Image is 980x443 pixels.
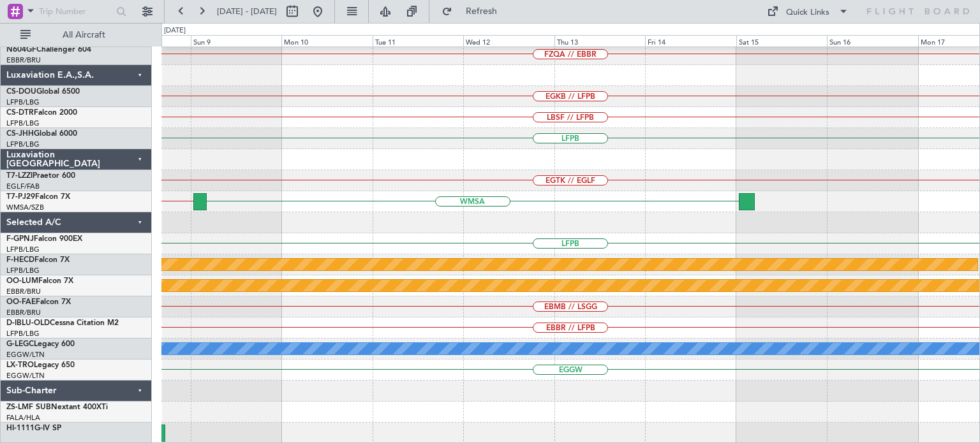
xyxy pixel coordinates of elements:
span: F-HECD [6,256,34,264]
span: F-GPNJ [6,235,34,243]
a: FALA/HLA [6,413,40,423]
a: OO-FAEFalcon 7X [6,298,71,306]
span: N604GF [6,46,36,54]
a: LFPB/LBG [6,140,40,149]
a: EGLF/FAB [6,182,40,191]
a: EBBR/BRU [6,55,41,65]
a: LFPB/LBG [6,119,40,128]
span: CS-JHH [6,130,34,138]
button: All Aircraft [14,25,138,45]
a: G-LEGCLegacy 600 [6,340,75,348]
a: LFPB/LBG [6,98,40,107]
a: EBBR/BRU [6,308,41,317]
div: Mon 10 [281,35,373,47]
div: Tue 11 [373,35,464,47]
span: All Aircraft [33,31,135,40]
a: LX-TROLegacy 650 [6,361,75,369]
div: Sat 15 [736,35,828,47]
a: N604GFChallenger 604 [6,46,91,54]
span: CS-DTR [6,109,34,117]
a: EGGW/LTN [6,371,45,381]
a: OO-LUMFalcon 7X [6,277,73,285]
a: CS-DTRFalcon 2000 [6,109,77,117]
a: T7-PJ29Falcon 7X [6,193,70,201]
span: LX-TRO [6,361,34,369]
a: EBBR/BRU [6,287,41,296]
span: D-IBLU-OLD [6,319,50,327]
a: F-GPNJFalcon 900EX [6,235,82,243]
button: Refresh [436,1,512,22]
a: LFPB/LBG [6,329,40,338]
div: Thu 13 [554,35,646,47]
span: [DATE] - [DATE] [217,6,277,17]
span: ZS-LMF SUB [6,403,51,411]
a: CS-DOUGlobal 6500 [6,88,80,96]
span: OO-LUM [6,277,38,285]
a: T7-LZZIPraetor 600 [6,172,75,180]
span: Refresh [455,7,509,16]
div: Fri 14 [645,35,736,47]
a: LFPB/LBG [6,266,40,275]
a: LFPB/LBG [6,245,40,254]
span: T7-LZZI [6,172,33,180]
div: Sun 16 [827,35,918,47]
a: WMSA/SZB [6,203,44,212]
div: [DATE] [164,25,186,36]
div: Quick Links [786,6,829,19]
a: CS-JHHGlobal 6000 [6,130,77,138]
span: OO-FAE [6,298,36,306]
button: Quick Links [761,1,855,22]
input: Trip Number [39,2,112,21]
a: D-IBLU-OLDCessna Citation M2 [6,319,119,327]
span: HI-1111 [6,425,34,432]
div: Sun 9 [191,35,282,47]
span: CS-DOU [6,88,36,96]
div: Wed 12 [463,35,554,47]
a: HI-1111G-IV SP [6,425,61,432]
a: F-HECDFalcon 7X [6,256,70,264]
span: G-LEGC [6,340,34,348]
a: EGGW/LTN [6,350,45,359]
a: ZS-LMF SUBNextant 400XTi [6,403,108,411]
span: T7-PJ29 [6,193,35,201]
